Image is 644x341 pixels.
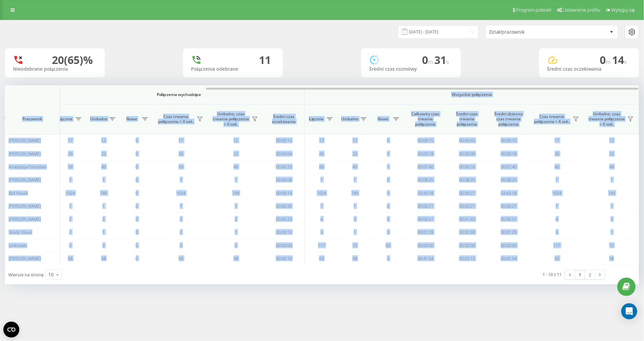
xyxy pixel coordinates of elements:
[3,322,19,338] button: Open CMP widget
[354,203,356,209] span: 1
[446,173,488,186] td: 00:08:25
[9,255,41,261] span: [PERSON_NAME]
[69,242,72,248] span: 0
[488,134,530,147] td: 00:09:15
[48,271,54,278] div: 10
[488,173,530,186] td: 00:08:25
[488,186,530,199] td: 03:43:18
[609,255,614,261] span: 58
[234,255,238,261] span: 58
[585,270,595,279] a: 2
[136,164,138,170] span: 0
[235,177,237,183] span: 1
[235,216,237,222] span: 2
[103,242,105,248] span: 0
[446,213,488,226] td: 00:01:43
[103,216,105,222] span: 2
[52,54,93,66] div: 20 (65)%
[268,114,300,124] span: Średni czas oczekiwania
[387,137,389,143] span: 0
[13,66,97,72] div: Nieodebrane połączenia
[351,190,358,196] span: 749
[9,151,41,157] span: [PERSON_NAME]
[179,137,183,143] span: 17
[234,164,238,170] span: 49
[387,255,389,261] span: 3
[308,116,325,122] span: Łącznie
[609,137,614,143] span: 12
[321,229,323,235] span: 3
[319,164,324,170] span: 60
[489,29,569,35] div: Dział/pracownik
[90,116,107,122] span: Unikalne
[68,151,73,157] span: 26
[123,116,140,122] span: Nowe
[405,200,446,213] td: 00:00:21
[176,190,186,196] span: 1024
[263,239,305,252] td: 00:00:00
[9,137,41,143] span: [PERSON_NAME]
[488,160,530,173] td: 00:07:40
[9,229,32,235] span: Study Visual
[69,216,72,222] span: 2
[386,242,390,248] span: 62
[556,216,558,222] span: 4
[611,216,613,222] span: 3
[446,186,488,199] td: 00:00:27
[375,116,391,122] span: Nowe
[410,111,441,127] span: Całkowity czas trwania połączenia
[69,229,72,235] span: 2
[317,190,326,196] span: 1024
[405,213,446,226] td: 00:06:51
[608,190,615,196] span: 749
[556,177,558,183] span: 1
[405,160,446,173] td: 00:07:40
[319,137,324,143] span: 17
[68,164,73,170] span: 59
[387,164,389,170] span: 1
[11,116,54,122] span: Pracownik
[354,177,356,183] span: 1
[405,134,446,147] td: 00:09:15
[100,190,107,196] span: 749
[555,137,559,143] span: 17
[488,239,530,252] td: 00:00:00
[488,213,530,226] td: 00:06:51
[352,151,357,157] span: 23
[387,203,389,209] span: 0
[179,164,183,170] span: 59
[405,186,446,199] td: 03:43:18
[611,229,613,235] span: 1
[405,147,446,160] td: 00:00:18
[488,226,530,239] td: 00:01:29
[434,53,449,67] span: 31
[136,255,138,261] span: 0
[446,160,488,173] td: 00:00:16
[451,111,483,127] span: Średni czas trwania połączenia
[212,111,250,127] span: Unikalne, czas trwania połączenia > X sek.
[624,58,627,66] span: s
[235,229,237,235] span: 1
[493,111,525,127] span: Średni dzienny czas trwania połączenia
[352,242,357,248] span: 72
[405,226,446,239] td: 00:01:29
[446,147,488,160] td: 00:00:09
[533,114,571,124] span: Czas trwania połączenia > X sek.
[101,164,106,170] span: 49
[609,242,614,248] span: 72
[180,203,182,209] span: 1
[611,177,613,183] span: 1
[101,137,106,143] span: 12
[556,203,558,209] span: 1
[136,203,138,209] span: 0
[180,229,182,235] span: 2
[101,151,106,157] span: 23
[263,173,305,186] td: 00:00:08
[136,190,138,196] span: 0
[69,177,72,183] span: 1
[612,53,627,67] span: 14
[354,216,356,222] span: 3
[543,271,562,278] div: 1 - 10 z 11
[8,272,44,278] span: Wiersze na stronę
[547,66,631,72] div: Średni czas oczekiwania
